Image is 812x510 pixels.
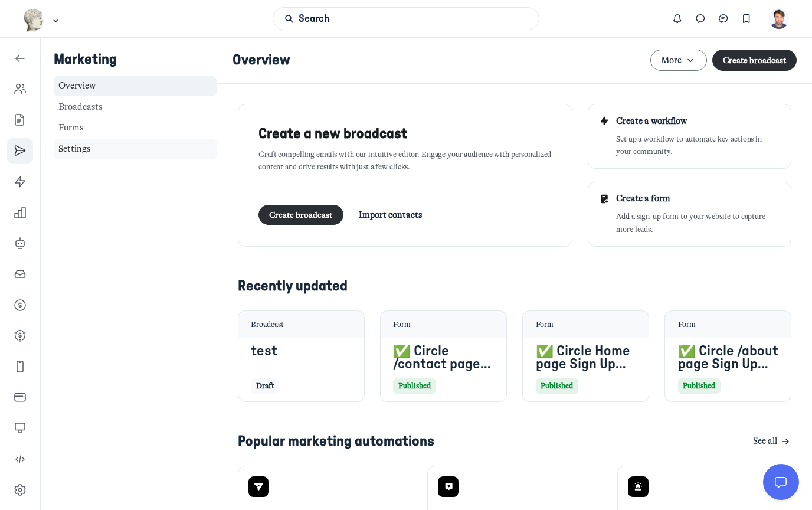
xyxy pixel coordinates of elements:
[393,345,493,371] h5: ✅ Circle /contact page Sign Up (redirects -> assumption mapping quick guide
[522,310,649,402] a: Form✅ Circle Home page Sign Up (redirects -> assumption mapping quick guide)Published
[650,50,707,71] button: More
[689,7,712,30] button: Direct messages
[616,115,781,128] span: Create a workflow
[233,51,640,69] h5: Overview
[238,433,434,450] h5: Popular marketing automations
[666,7,689,30] button: Notifications
[54,51,217,68] h5: Marketing
[536,320,554,329] span: Form
[769,8,790,29] button: User menu options
[380,310,507,402] a: Form✅ Circle /contact page Sign Up (redirects -> assumption mapping quick guidePublished
[359,210,422,220] span: Import contacts
[238,310,365,402] a: BroadcasttestDraft
[588,104,792,169] a: Create a workflowSet up a workflow to automate key actions in your community.
[616,192,781,205] span: Create a form
[753,435,791,448] a: See all
[678,378,721,394] span: Published
[664,310,791,402] a: Form✅ Circle /about page Sign Up (redirects -> assumption mapping quick guidePublished
[678,320,696,329] span: Form
[536,378,578,394] span: Published
[238,277,792,295] h5: Recently updated
[588,182,792,247] button: Create a formAdd a sign-up form to your website to capture more leads.
[54,118,217,139] a: Forms
[735,7,758,30] button: Bookmarks
[753,435,777,448] span: See all
[23,8,61,33] button: Museums as Progress logo
[258,205,343,225] button: Create broadcast
[251,378,279,394] span: Draft
[251,320,284,329] span: Broadcast
[258,148,551,174] p: Craft compelling emails with our intuitive editor. Engage your audience with personalized content...
[54,76,217,97] a: Overview
[393,320,411,329] span: Form
[763,464,798,499] button: Circle support widget
[712,7,735,30] button: Chat threads
[258,125,551,143] h5: Create a new broadcast
[348,204,432,226] a: Import contacts
[536,345,636,371] h5: ✅ Circle Home page Sign Up (redirects -> assumption mapping quick guide)
[54,97,217,117] a: Broadcasts
[616,210,781,236] p: Add a sign-up form to your website to capture more leads.
[616,133,781,158] p: Set up a workflow to automate key actions in your community.
[678,345,778,371] h5: ✅ Circle /about page Sign Up (redirects -> assumption mapping quick guide
[273,7,539,30] button: Search
[712,50,797,71] button: Create broadcast
[393,378,436,394] span: Published
[54,139,217,159] a: Settings
[23,9,45,32] img: Museums as Progress logo
[661,54,682,67] span: More
[251,345,351,358] h5: test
